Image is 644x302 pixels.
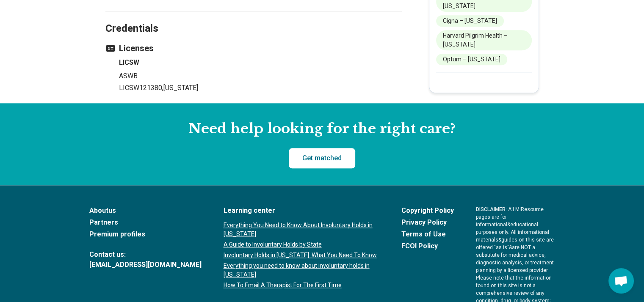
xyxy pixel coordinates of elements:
a: Everything You Need to Know About Involuntary Holds in [US_STATE] [224,221,379,239]
span: DISCLAIMER [476,206,506,212]
h4: LICSW [119,58,402,68]
a: Partners [89,217,202,228]
h3: Licenses [105,42,402,54]
span: , [US_STATE] [162,84,198,92]
a: Privacy Policy [401,217,454,228]
a: Premium profiles [89,229,202,239]
a: Terms of Use [401,229,454,239]
a: Get matched [289,148,355,168]
li: Optum – [US_STATE] [436,54,507,65]
li: Cigna – [US_STATE] [436,15,504,27]
li: Harvard Pilgrim Health – [US_STATE] [436,30,532,50]
a: Open chat [608,268,634,294]
span: Contact us: [89,250,202,260]
a: Copyright Policy [401,206,454,216]
a: FCOI Policy [401,241,454,251]
a: A Guide to Involuntary Holds by State [224,240,379,249]
a: Everything you need to know about involuntary holds in [US_STATE] [224,261,379,279]
h2: Need help looking for the right care? [7,120,637,138]
a: [EMAIL_ADDRESS][DOMAIN_NAME] [89,260,202,270]
p: ASWB [119,71,402,81]
a: How To Email A Therapist For The First Time [224,281,379,290]
a: Involuntary Holds in [US_STATE]: What You Need To Know [224,251,379,260]
a: Aboutus [89,206,202,216]
h2: Credentials [105,1,402,36]
p: LICSW121380 [119,83,402,93]
a: Learning center [224,206,379,216]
